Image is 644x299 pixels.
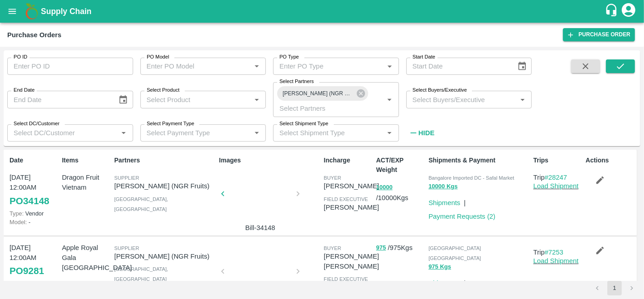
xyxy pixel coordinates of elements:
p: / 975 Kgs [376,243,425,253]
label: Select Product [147,87,179,94]
p: Partners [114,156,215,165]
button: Choose date [514,58,531,75]
p: Trip [533,172,582,182]
button: 975 Kgs [428,262,451,272]
button: Open [384,60,395,72]
p: Trips [533,156,582,165]
div: [PERSON_NAME] (NGR Fruits)-[GEOGRAPHIC_DATA], [GEOGRAPHIC_DATA]-9840839795 [277,86,368,101]
span: buyer [324,245,341,251]
span: Supplier [114,175,139,181]
a: PO34148 [10,193,49,209]
p: Incharge [324,156,373,165]
a: Shipments [428,199,460,206]
b: Supply Chain [41,7,91,16]
p: [PERSON_NAME] [324,202,379,212]
a: Load Shipment [533,257,579,265]
button: Hide [406,125,437,141]
input: Enter PO Type [276,60,381,72]
span: Type: [10,210,24,217]
p: Trip [533,247,582,257]
nav: pagination navigation [589,281,640,295]
input: Enter PO ID [7,58,133,75]
div: customer-support [605,3,620,20]
input: Select Partners [276,102,370,114]
label: PO ID [14,54,27,61]
button: Open [384,127,395,139]
div: Purchase Orders [7,29,62,41]
label: Select Buyers/Executive [413,87,467,94]
button: open drawer [2,1,23,22]
p: Items [62,156,111,165]
button: 975 [376,243,386,253]
p: Bill-34148 [226,223,294,233]
a: #28247 [545,174,567,181]
input: Select DC/Customer [10,127,115,139]
a: Supply Chain [41,5,605,18]
p: / 10000 Kgs [376,182,425,203]
a: PO9281 [10,263,44,279]
div: account of current user [620,2,637,21]
button: page 1 [607,281,622,295]
span: [GEOGRAPHIC_DATA] , [GEOGRAPHIC_DATA] [114,196,168,212]
input: Select Buyers/Executive [409,93,514,105]
a: #7253 [545,249,563,256]
img: logo [23,2,41,20]
div: | [460,194,466,208]
span: [GEOGRAPHIC_DATA] , [GEOGRAPHIC_DATA] [114,266,168,282]
button: Open [251,60,263,72]
label: Select Partners [279,78,314,85]
label: PO Type [279,54,299,61]
p: [PERSON_NAME] [PERSON_NAME] [324,251,379,272]
p: Apple Royal Gala [GEOGRAPHIC_DATA] [62,243,111,273]
div: | [460,274,466,288]
button: Open [251,127,263,139]
label: Select Payment Type [147,120,194,127]
button: 10000 Kgs [428,181,457,192]
label: PO Model [147,54,169,61]
span: [PERSON_NAME] (NGR Fruits)-[GEOGRAPHIC_DATA], [GEOGRAPHIC_DATA]-9840839795 [277,89,359,98]
button: Open [251,94,263,106]
p: [PERSON_NAME] (NGR Fruits) [114,251,215,261]
p: [PERSON_NAME] (NGR Fruits) [114,181,215,191]
span: Supplier [114,245,139,251]
p: Vendor [10,209,58,218]
a: Purchase Order [563,28,635,41]
p: Date [10,156,58,165]
input: End Date [7,91,111,108]
input: Select Product [143,93,249,105]
input: Enter PO Model [143,60,249,72]
span: Bangalore Imported DC - Safal Market [428,175,514,181]
input: Start Date [406,58,510,75]
p: [PERSON_NAME] [324,181,379,191]
input: Select Shipment Type [276,127,381,139]
span: buyer [324,175,341,181]
p: Vendor [10,279,58,288]
label: Start Date [413,54,435,61]
label: Select Shipment Type [279,120,328,127]
span: field executive [324,276,368,282]
p: Shipments & Payment [428,156,529,165]
p: Images [219,156,320,165]
button: Choose date [115,91,132,108]
button: Open [517,94,529,106]
p: - [10,218,58,226]
span: Model: [10,219,27,225]
p: Actions [586,156,634,165]
span: field executive [324,196,368,202]
input: Select Payment Type [143,127,237,139]
a: Shipments [428,279,460,287]
p: ACT/EXP Weight [376,156,425,175]
span: [GEOGRAPHIC_DATA] [GEOGRAPHIC_DATA] [428,245,481,261]
a: Load Shipment [533,182,579,190]
a: Payment Requests (2) [428,213,495,220]
button: Open [384,94,395,106]
p: [DATE] 12:00AM [10,243,58,263]
label: Select DC/Customer [14,120,59,127]
p: Dragon Fruit Vietnam [62,172,111,193]
button: 10000 [376,182,393,193]
strong: Hide [418,129,434,137]
label: End Date [14,87,34,94]
p: [DATE] 12:00AM [10,172,58,193]
span: Type: [10,280,24,287]
button: Open [118,127,130,139]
